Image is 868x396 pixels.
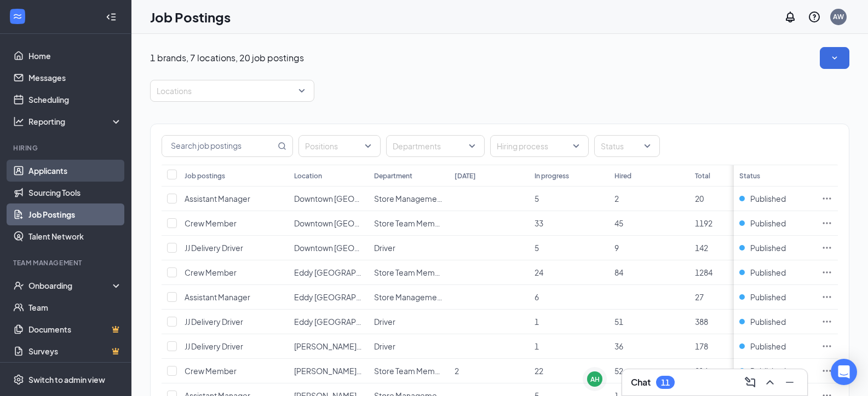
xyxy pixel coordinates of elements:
span: 5 [534,243,539,253]
span: Published [750,365,786,376]
a: Talent Network [28,225,122,247]
span: 52 [614,366,623,376]
span: 24 [534,267,543,277]
div: Hiring [13,143,120,153]
td: Store Management [369,187,449,211]
h1: Job Postings [150,8,231,26]
span: 36 [614,341,623,351]
span: 84 [614,267,623,277]
span: 388 [695,317,708,327]
button: SmallChevronDown [820,47,849,69]
span: JJ Delivery Driver [185,341,243,351]
span: Published [750,292,786,302]
svg: ChevronUp [763,376,777,389]
a: Messages [28,67,122,89]
span: Store Team Members [374,218,451,228]
span: Published [750,316,786,327]
th: Status [734,165,816,187]
span: 9 [614,243,619,253]
td: Store Team Members [369,260,449,285]
span: Downtown [GEOGRAPHIC_DATA] (723) [294,218,433,228]
span: 27 [695,292,704,302]
span: Downtown [GEOGRAPHIC_DATA] (723) [294,194,433,203]
span: [PERSON_NAME][GEOGRAPHIC_DATA] (687) [294,366,455,376]
svg: Settings [13,374,24,385]
span: 22 [534,366,543,376]
svg: Notifications [784,10,797,24]
div: Department [374,171,412,180]
span: Driver [374,317,395,327]
span: Assistant Manager [185,292,250,302]
svg: Ellipses [821,218,832,229]
td: Store Team Members [369,211,449,236]
span: Published [750,341,786,352]
span: 45 [614,218,623,228]
span: Driver [374,243,395,253]
td: Eddy St. South Bend (432) [289,310,369,334]
svg: Ellipses [821,292,832,302]
button: ComposeMessage [741,374,759,391]
span: Published [750,242,786,253]
td: Driver [369,334,449,359]
svg: Ellipses [821,267,832,278]
span: 5 [534,194,539,203]
a: Scheduling [28,89,122,110]
button: ChevronUp [761,374,779,391]
svg: Minimize [783,376,796,389]
th: Total [689,165,769,187]
div: Open Intercom Messenger [831,359,857,385]
span: 51 [614,317,623,327]
span: 2 [614,194,619,203]
span: Eddy [GEOGRAPHIC_DATA] (432) [294,292,413,302]
svg: Ellipses [821,365,832,376]
div: Onboarding [28,280,113,291]
span: 178 [695,341,708,351]
div: 11 [661,378,670,387]
svg: Ellipses [821,316,832,327]
td: Erskine Village South Bend (687) [289,334,369,359]
svg: UserCheck [13,280,24,291]
span: 816 [695,366,708,376]
a: DocumentsCrown [28,318,122,340]
svg: Analysis [13,116,24,127]
td: Erskine Village South Bend (687) [289,359,369,383]
a: SurveysCrown [28,340,122,362]
td: Downtown South Bend (723) [289,187,369,211]
span: Store Team Members [374,267,451,277]
a: Applicants [28,160,122,182]
a: Home [28,45,122,67]
h3: Chat [631,376,651,388]
span: 20 [695,194,704,203]
div: AW [833,12,844,21]
td: Driver [369,310,449,334]
td: Store Team Members [369,359,449,383]
span: Downtown [GEOGRAPHIC_DATA] (723) [294,243,433,253]
span: Store Management [374,194,444,203]
div: Team Management [13,258,120,267]
svg: MagnifyingGlass [278,142,286,150]
svg: SmallChevronDown [829,53,840,63]
input: Search job postings [162,136,275,156]
svg: Ellipses [821,341,832,352]
span: 1 [534,317,539,327]
a: Team [28,296,122,318]
td: Eddy St. South Bend (432) [289,285,369,310]
span: Crew Member [185,267,237,277]
th: Hired [609,165,689,187]
svg: Ellipses [821,242,832,253]
div: Job postings [185,171,225,180]
td: Driver [369,236,449,260]
span: 6 [534,292,539,302]
span: 1192 [695,218,712,228]
span: Published [750,267,786,278]
svg: Collapse [106,11,117,22]
th: [DATE] [449,165,529,187]
td: Downtown South Bend (723) [289,236,369,260]
span: 142 [695,243,708,253]
span: Crew Member [185,218,237,228]
span: Published [750,218,786,229]
button: Minimize [781,374,798,391]
span: Driver [374,341,395,351]
th: In progress [529,165,609,187]
p: 1 brands, 7 locations, 20 job postings [150,52,304,64]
